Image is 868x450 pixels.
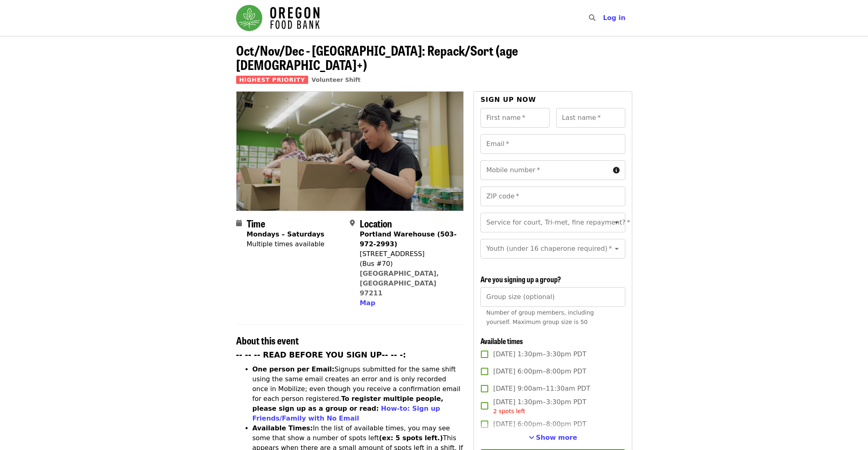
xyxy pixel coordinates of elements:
img: Oct/Nov/Dec - Portland: Repack/Sort (age 8+) organized by Oregon Food Bank [237,92,464,210]
span: [DATE] 6:00pm–8:00pm PDT [493,367,586,376]
input: Email [480,134,625,154]
span: About this event [236,333,299,347]
img: Oregon Food Bank - Home [236,5,320,31]
span: Location [360,216,392,230]
strong: Portland Warehouse (503-972-2993) [360,230,457,248]
span: [DATE] 1:30pm–3:30pm PDT [493,349,586,359]
span: Time [247,216,265,230]
i: circle-info icon [613,166,620,174]
input: ZIP code [480,187,625,206]
strong: To register multiple people, please sign up as a group or read: [253,395,444,412]
a: Volunteer Shift [311,76,361,83]
span: [DATE] 6:00pm–8:00pm PDT [493,419,586,429]
span: Show more [536,434,577,441]
strong: Mondays – Saturdays [247,230,325,238]
span: [DATE] 9:00am–11:30am PDT [493,384,590,394]
div: [STREET_ADDRESS] [360,249,457,259]
span: [DATE] 1:30pm–3:30pm PDT [493,397,586,416]
span: Log in [603,14,625,22]
input: [object Object] [480,287,625,307]
span: 2 spots left [493,408,525,414]
strong: Available Times: [253,424,313,432]
strong: One person per Email: [253,365,335,373]
span: Oct/Nov/Dec - [GEOGRAPHIC_DATA]: Repack/Sort (age [DEMOGRAPHIC_DATA]+) [236,40,518,74]
span: Sign up now [480,96,536,103]
i: calendar icon [236,219,242,227]
input: Last name [556,108,625,128]
input: Search [600,8,607,28]
span: Available times [480,335,523,346]
button: Map [360,298,375,308]
input: Mobile number [480,160,609,180]
button: Log in [596,10,632,26]
i: map-marker-alt icon [350,219,355,227]
strong: (ex: 5 spots left.) [379,434,443,442]
button: See more timeslots [529,433,577,443]
i: search icon [589,14,595,22]
button: Open [611,243,622,254]
a: [GEOGRAPHIC_DATA], [GEOGRAPHIC_DATA] 97211 [360,270,439,297]
span: Highest Priority [236,76,309,84]
strong: -- -- -- READ BEFORE YOU SIGN UP-- -- -: [236,351,406,359]
a: How-to: Sign up Friends/Family with No Email [253,405,440,422]
li: Signups submitted for the same shift using the same email creates an error and is only recorded o... [253,364,464,423]
div: Multiple times available [247,239,325,249]
div: (Bus #70) [360,259,457,269]
span: Are you signing up a group? [480,274,561,284]
span: Map [360,299,375,307]
span: Number of group members, including yourself. Maximum group size is 50 [486,309,594,325]
button: Open [611,217,622,228]
input: First name [480,108,550,128]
